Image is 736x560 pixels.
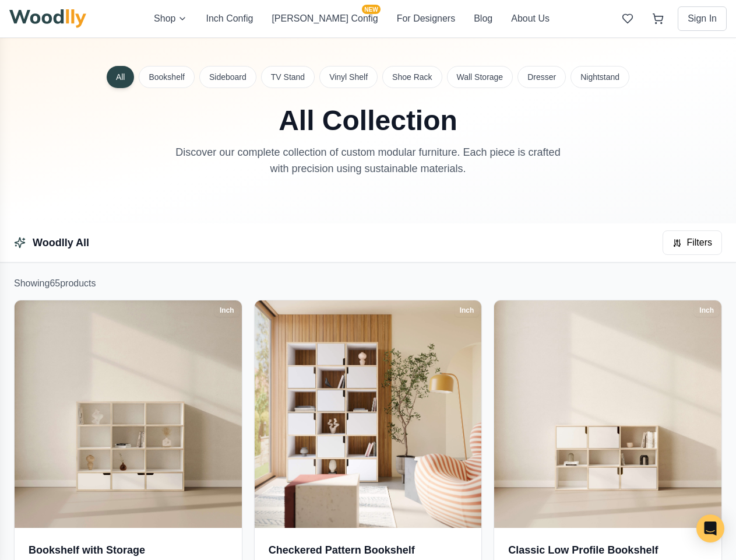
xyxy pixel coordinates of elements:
[455,304,480,317] div: Inch
[474,12,492,26] button: Blog
[206,12,253,26] button: Inch Config
[33,237,89,249] a: Woodlly All
[139,66,194,88] button: Bookshelf
[107,66,135,88] button: All
[663,230,722,255] button: Filters
[686,236,712,250] span: Filters
[14,276,722,290] p: Showing 65 product s
[199,66,256,88] button: Sideboard
[319,66,378,88] button: Vinyl Shelf
[571,66,629,88] button: Nightstand
[29,542,228,558] h3: Bookshelf with Storage
[255,300,482,528] img: Checkered Pattern Bookshelf
[362,5,380,14] span: NEW
[397,12,455,26] button: For Designers
[696,514,724,542] div: Open Intercom Messenger
[511,12,550,26] button: About Us
[214,304,240,317] div: Inch
[494,300,721,528] img: Classic Low Profile Bookshelf
[9,9,86,28] img: Woodlly
[261,66,315,88] button: TV Stand
[508,542,707,558] h3: Classic Low Profile Bookshelf
[517,66,566,88] button: Dresser
[694,304,719,317] div: Inch
[9,107,727,135] h1: All Collection
[382,66,442,88] button: Shoe Rack
[272,12,378,26] button: [PERSON_NAME] ConfigNEW
[447,66,513,88] button: Wall Storage
[15,300,242,528] img: Bookshelf with Storage
[172,144,564,177] p: Discover our complete collection of custom modular furniture. Each piece is crafted with precisio...
[269,542,468,558] h3: Checkered Pattern Bookshelf
[678,6,727,31] button: Sign In
[154,12,187,26] button: Shop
